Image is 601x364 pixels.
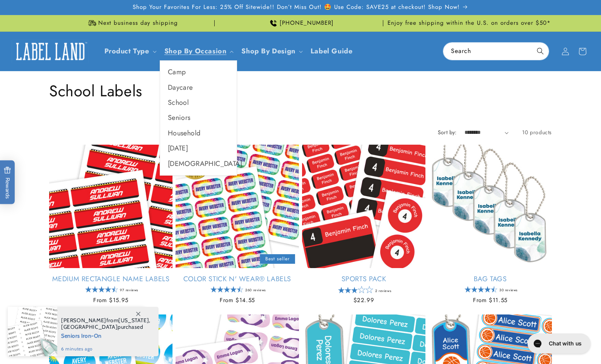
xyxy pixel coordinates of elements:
iframe: Gorgias live chat messenger [524,331,593,356]
a: [DATE] [160,141,237,156]
span: Rewards [4,166,11,198]
a: Seniors [160,110,237,125]
a: Household [160,126,237,141]
span: [GEOGRAPHIC_DATA] [61,323,118,330]
span: Shop Your Favorites For Less: 25% Off Sitewide!! Don’t Miss Out! 🤩 Use Code: SAVE25 at checkout! ... [133,3,460,11]
summary: Shop By Occasion [160,42,237,60]
span: Label Guide [311,47,353,56]
button: Search [532,43,549,60]
a: School [160,95,237,110]
label: Sort by: [438,128,457,136]
a: Color Stick N' Wear® Labels [176,275,299,284]
summary: Product Type [100,42,160,60]
span: Next business day shipping [98,19,178,27]
div: Announcement [386,15,552,31]
div: Announcement [49,15,215,31]
div: Announcement [218,15,383,31]
a: Camp [160,65,237,80]
a: Product Type [104,46,149,56]
a: Label Guide [306,42,357,60]
a: Shop By Design [241,46,295,56]
a: Bag Tags [429,275,552,284]
span: 6 minutes ago [61,345,150,352]
a: [DEMOGRAPHIC_DATA] [160,156,237,171]
summary: Shop By Design [237,42,306,60]
span: [PHONE_NUMBER] [280,19,334,27]
span: Enjoy free shipping within the U.S. on orders over $50* [388,19,551,27]
a: Label Land [9,36,92,66]
span: 10 products [522,128,552,136]
span: Seniors Iron-On [61,330,150,340]
img: Label Land [12,39,89,63]
span: from , purchased [61,317,150,330]
a: Daycare [160,80,237,95]
a: Medium Rectangle Name Labels [49,275,172,284]
span: Shop By Occasion [164,47,227,56]
h1: School Labels [49,81,552,101]
span: [PERSON_NAME] [61,317,106,324]
a: Sports Pack [302,275,425,284]
span: [US_STATE] [118,317,149,324]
